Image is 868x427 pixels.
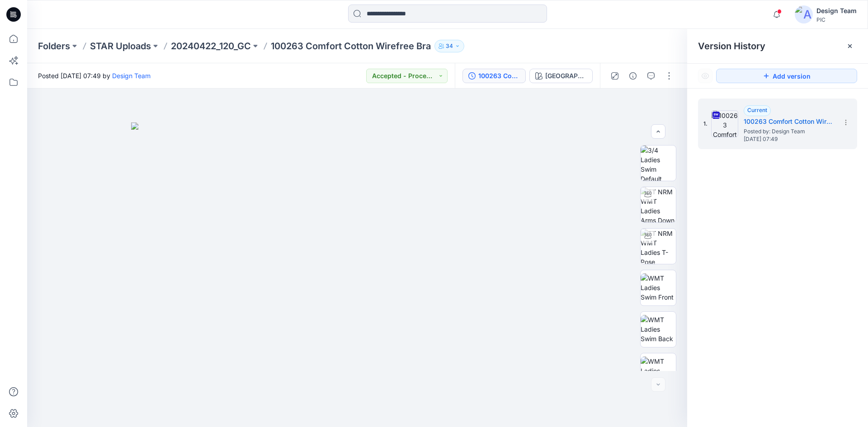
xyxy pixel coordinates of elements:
[462,69,526,83] button: 100263 Comfort Cotton Wirefree Bra_colorway
[90,40,151,52] a: STAR Uploads
[716,69,857,83] button: Add version
[744,127,834,136] span: Posted by: Design Team
[641,187,676,222] img: TT NRM WMT Ladies Arms Down
[744,116,834,127] h5: 100263 Comfort Cotton Wirefree Bra_colorway
[478,71,520,81] div: 100263 Comfort Cotton Wirefree Bra_colorway
[545,71,587,81] div: CORAL CASTLE
[112,72,151,80] a: Design Team
[626,69,640,83] button: Details
[816,16,857,23] div: PIC
[641,357,676,385] img: WMT Ladies Swim Left
[446,41,453,51] p: 34
[529,69,593,83] button: [GEOGRAPHIC_DATA]
[38,40,70,52] a: Folders
[744,136,834,142] span: [DATE] 07:49
[711,110,738,137] img: 100263 Comfort Cotton Wirefree Bra_colorway
[795,5,813,23] img: avatar
[641,145,676,181] img: 3/4 Ladies Swim Default
[171,40,251,52] a: 20240422_120_GC
[641,315,676,343] img: WMT Ladies Swim Back
[271,40,431,52] p: 100263 Comfort Cotton Wirefree Bra
[703,120,708,128] span: 1.
[641,229,676,264] img: TT NRM WMT Ladies T-Pose
[816,5,857,16] div: Design Team
[747,107,767,113] span: Current
[641,273,676,302] img: WMT Ladies Swim Front
[698,41,765,52] span: Version History
[434,40,464,52] button: 34
[38,71,151,80] span: Posted [DATE] 07:49 by
[698,69,712,83] button: Show Hidden Versions
[846,42,854,50] button: Close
